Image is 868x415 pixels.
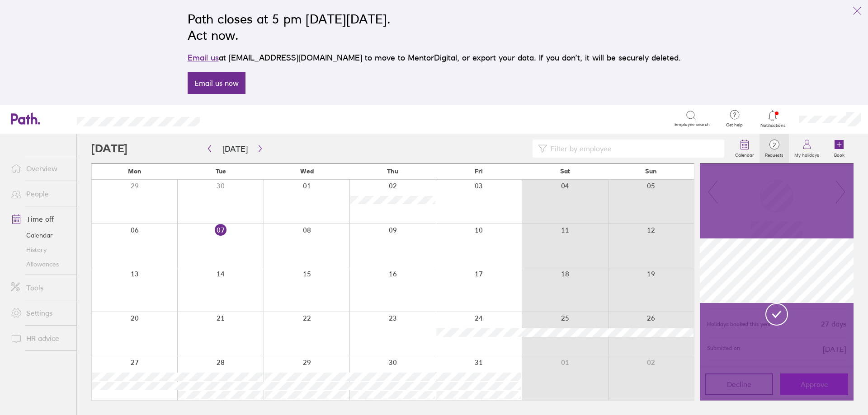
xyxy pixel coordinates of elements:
[560,168,570,175] span: Sat
[789,150,825,158] label: My holidays
[4,242,76,257] a: History
[4,185,76,203] a: People
[759,150,789,158] label: Requests
[789,134,825,163] a: My holidays
[188,51,681,64] p: at [EMAIL_ADDRESS][DOMAIN_NAME] to move to MentorDigital, or export your data. If you don’t, it w...
[829,150,850,158] label: Book
[4,304,76,322] a: Settings
[4,329,76,347] a: HR advice
[758,123,788,128] span: Notifications
[387,168,398,175] span: Thu
[216,168,226,175] span: Tue
[4,159,76,177] a: Overview
[128,168,142,175] span: Mon
[188,53,219,62] a: Email us
[825,134,854,163] a: Book
[4,228,76,242] a: Calendar
[188,11,681,43] h2: Path closes at 5 pm [DATE][DATE]. Act now.
[759,141,789,149] span: 2
[730,134,759,163] a: Calendar
[475,168,483,175] span: Fri
[4,279,76,297] a: Tools
[758,109,788,128] a: Notifications
[4,210,76,228] a: Time off
[675,122,710,127] span: Employee search
[645,168,657,175] span: Sun
[4,257,76,271] a: Allowances
[720,122,749,128] span: Get help
[547,140,719,157] input: Filter by employee
[188,72,245,94] a: Email us now
[224,114,247,122] div: Search
[215,141,255,156] button: [DATE]
[300,168,314,175] span: Wed
[730,150,759,158] label: Calendar
[759,134,789,163] a: 2Requests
